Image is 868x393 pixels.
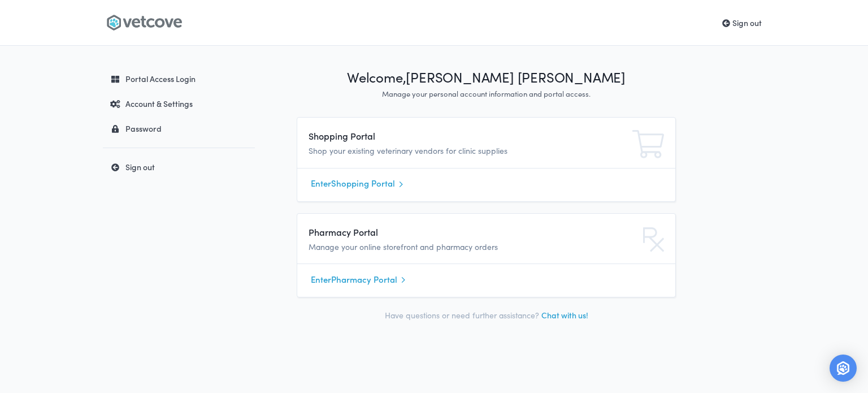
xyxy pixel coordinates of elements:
div: Account & Settings [105,98,249,109]
div: Sign out [105,161,249,172]
p: Manage your online storefront and pharmacy orders [309,241,545,253]
div: Password [105,123,249,134]
a: Sign out [722,17,762,28]
a: Portal Access Login [103,68,255,89]
p: Manage your personal account information and portal access. [297,89,676,100]
div: Portal Access Login [105,73,249,84]
a: EnterShopping Portal [311,175,662,192]
p: Have questions or need further assistance? [297,309,676,322]
h1: Welcome, [PERSON_NAME] [PERSON_NAME] [297,68,676,87]
a: Password [103,118,255,139]
div: Open Intercom Messenger [830,355,857,382]
a: EnterPharmacy Portal [311,271,662,288]
h4: Pharmacy Portal [309,225,545,239]
h4: Shopping Portal [309,129,545,142]
a: Account & Settings [103,93,255,114]
p: Shop your existing veterinary vendors for clinic supplies [309,145,545,157]
a: Chat with us! [541,309,588,321]
a: Sign out [103,157,255,177]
